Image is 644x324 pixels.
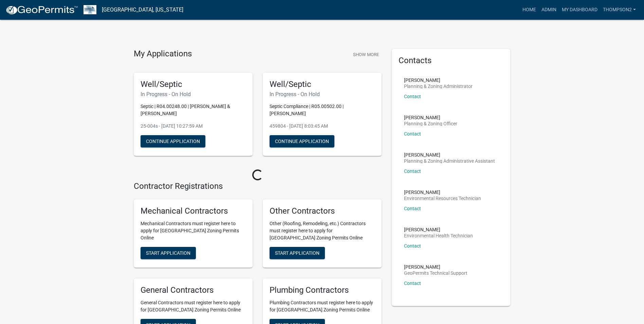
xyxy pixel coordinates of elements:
[134,181,382,191] h4: Contractor Registrations
[404,206,421,211] a: Contact
[141,247,196,259] button: Start Application
[141,285,246,295] h5: General Contractors
[404,131,421,137] a: Contact
[350,49,382,60] button: Show More
[404,243,421,249] a: Contact
[404,281,421,286] a: Contact
[270,299,375,313] p: Plumbing Contractors must register here to apply for [GEOGRAPHIC_DATA] Zoning Permits Online
[141,135,205,147] button: Continue Application
[141,299,246,313] p: General Contractors must register here to apply for [GEOGRAPHIC_DATA] Zoning Permits Online
[270,247,325,259] button: Start Application
[141,220,246,241] p: Mechanical Contractors must register here to apply for [GEOGRAPHIC_DATA] Zoning Permits Online
[141,206,246,216] h5: Mechanical Contractors
[404,233,473,238] p: Environmental Health Technician
[141,123,246,130] p: 25-004s - [DATE] 10:27:59 AM
[539,3,559,16] a: Admin
[141,79,246,89] h5: Well/Septic
[141,103,246,117] p: Septic | R04.00248.00 | [PERSON_NAME] & [PERSON_NAME]
[270,206,375,216] h5: Other Contractors
[270,103,375,117] p: Septic Compliance | R05.00502.00 | [PERSON_NAME]
[270,79,375,89] h5: Well/Septic
[270,123,375,130] p: 459804 - [DATE] 8:03:45 AM
[275,250,319,256] span: Start Application
[404,152,495,157] p: [PERSON_NAME]
[404,115,457,120] p: [PERSON_NAME]
[399,56,504,66] h5: Contacts
[404,84,473,89] p: Planning & Zoning Administrator
[600,3,639,16] a: Thompson2
[404,94,421,99] a: Contact
[102,4,183,16] a: [GEOGRAPHIC_DATA], [US_STATE]
[146,250,190,256] span: Start Application
[141,91,246,97] h6: In Progress - On Hold
[404,159,495,163] p: Planning & Zoning Administrative Assistant
[404,190,481,195] p: [PERSON_NAME]
[404,168,421,174] a: Contact
[404,271,467,275] p: GeoPermits Technical Support
[404,196,481,201] p: Environmental Resources Technician
[270,135,334,147] button: Continue Application
[404,78,473,83] p: [PERSON_NAME]
[270,285,375,295] h5: Plumbing Contractors
[270,220,375,241] p: Other (Roofing, Remodeling, etc.) Contractors must register here to apply for [GEOGRAPHIC_DATA] Z...
[404,265,467,269] p: [PERSON_NAME]
[134,49,192,59] h4: My Applications
[520,3,539,16] a: Home
[404,227,473,232] p: [PERSON_NAME]
[270,91,375,97] h6: In Progress - On Hold
[84,5,96,14] img: Wabasha County, Minnesota
[559,3,600,16] a: My Dashboard
[404,121,457,126] p: Planning & Zoning Officer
